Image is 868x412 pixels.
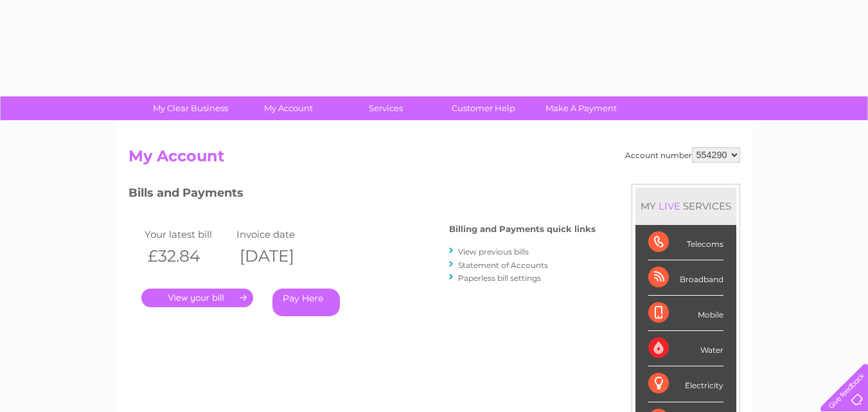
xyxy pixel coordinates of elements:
[625,147,740,163] div: Account number
[449,224,596,234] h4: Billing and Payments quick links
[648,225,723,260] div: Telecoms
[333,96,439,120] a: Services
[458,247,529,256] a: View previous bills
[430,96,536,120] a: Customer Help
[458,273,541,283] a: Paperless bill settings
[648,260,723,296] div: Broadband
[137,96,244,120] a: My Clear Business
[528,96,634,120] a: Make A Payment
[272,289,340,316] a: Pay Here
[648,366,723,402] div: Electricity
[141,226,234,243] td: Your latest bill
[648,296,723,331] div: Mobile
[141,243,234,269] th: £32.84
[233,243,326,269] th: [DATE]
[648,331,723,366] div: Water
[128,147,740,172] h2: My Account
[635,188,736,224] div: MY SERVICES
[141,289,253,307] a: .
[458,260,548,270] a: Statement of Accounts
[128,184,596,206] h3: Bills and Payments
[656,200,683,212] div: LIVE
[233,226,326,243] td: Invoice date
[235,96,341,120] a: My Account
